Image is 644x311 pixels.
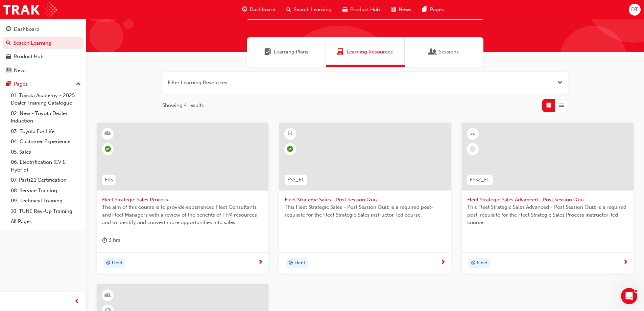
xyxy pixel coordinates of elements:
[440,260,446,266] span: next-icon
[105,291,110,300] span: learningResourceType_INSTRUCTOR_LED-icon
[623,260,628,266] span: next-icon
[258,260,263,266] span: next-icon
[102,236,120,244] div: 3 hrs
[112,259,123,267] span: Fleet
[350,6,380,14] span: Product Hub
[274,48,308,56] span: Learning Plans
[105,176,113,184] span: FSS
[102,203,263,226] span: The aim of this course is to provide experienced Fleet Consultants and Fleet Managers with a revi...
[337,3,385,17] a: car-iconProduct Hub
[8,147,84,157] a: 05. Sales
[105,146,111,152] span: learningRecordVerb_ATTEND-icon
[439,48,459,56] span: Sessions
[6,40,11,46] span: search-icon
[399,6,411,14] span: News
[250,6,276,14] span: Dashboard
[3,78,84,90] button: Pages
[102,196,263,204] span: Fleet Strategic Sales Process
[405,37,483,67] a: SessionsSessions
[14,25,40,33] div: Dashboard
[8,90,84,108] a: 01. Toyota Academy - 2025 Dealer Training Catalogue
[287,146,293,152] span: learningRecordVerb_COMPLETE-icon
[105,129,110,138] span: learningResourceType_INSTRUCTOR_LED-icon
[8,136,84,147] a: 04. Customer Experience
[264,48,271,56] span: Learning Plans
[347,48,393,56] span: Learning Resources
[462,123,634,274] a: FSS2_ELFleet Strategic Sales Advanced - Post Session QuizThis Fleet Strategic Sales Advanced - Po...
[467,196,628,204] span: Fleet Strategic Sales Advanced - Post Session Quiz
[242,5,247,14] span: guage-icon
[3,22,84,78] button: DashboardSearch LearningProduct HubNews
[629,4,641,16] button: DT
[286,5,291,14] span: search-icon
[288,129,292,138] span: learningResourceType_ELEARNING-icon
[288,259,293,268] span: target-icon
[422,5,427,14] span: pages-icon
[8,206,84,217] a: 10. TUNE Rev-Up Training
[621,288,637,304] iframe: Intercom live chat
[429,48,436,56] span: Sessions
[287,176,304,184] span: FSS_EL
[477,259,488,267] span: Fleet
[471,259,476,268] span: target-icon
[162,102,204,109] span: Showing 4 results
[470,146,476,152] span: learningRecordVerb_NONE-icon
[8,216,84,227] a: All Pages
[467,203,628,226] span: This Fleet Strategic Sales Advanced - Post Session Quiz is a required post-requisite for the Flee...
[8,185,84,196] a: 08. Service Training
[546,102,551,109] span: Grid
[470,176,490,184] span: FSS2_EL
[97,123,268,274] a: FSSFleet Strategic Sales ProcessThe aim of this course is to provide experienced Fleet Consultant...
[14,80,28,88] div: Pages
[8,157,84,175] a: 06. Electrification (EV & Hybrid)
[247,37,326,67] a: Learning PlansLearning Plans
[342,5,348,14] span: car-icon
[6,54,11,60] span: car-icon
[8,126,84,137] a: 03. Toyota For Life
[237,3,281,17] a: guage-iconDashboard
[285,203,446,219] span: This Fleet Strategic Sales - Post Session Quiz is a required post-requisite for the Fleet Strateg...
[8,108,84,126] a: 02. New - Toyota Dealer Induction
[102,236,107,244] span: duration-icon
[281,3,337,17] a: search-iconSearch Learning
[285,196,446,204] span: Fleet Strategic Sales - Post Session Quiz
[3,64,84,77] a: News
[3,2,57,17] img: Trak
[14,67,27,74] div: News
[3,37,84,49] a: Search Learning
[294,6,332,14] span: Search Learning
[470,129,475,138] span: learningResourceType_ELEARNING-icon
[74,297,79,306] span: prev-icon
[3,23,84,36] a: Dashboard
[14,53,44,61] div: Product Hub
[631,6,638,14] span: DT
[6,68,11,74] span: news-icon
[294,259,305,267] span: Fleet
[391,5,396,14] span: news-icon
[417,3,449,17] a: pages-iconPages
[279,123,451,274] a: FSS_ELFleet Strategic Sales - Post Session QuizThis Fleet Strategic Sales - Post Session Quiz is ...
[559,102,564,109] span: List
[557,79,563,87] button: Open the filter
[326,37,405,67] a: Learning ResourcesLearning Resources
[385,3,417,17] a: news-iconNews
[106,259,111,268] span: target-icon
[430,6,444,14] span: Pages
[8,175,84,185] a: 07. Parts21 Certification
[337,48,344,56] span: Learning Resources
[3,50,84,63] a: Product Hub
[76,80,81,89] span: up-icon
[8,196,84,206] a: 09. Technical Training
[6,26,11,32] span: guage-icon
[6,81,11,87] span: pages-icon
